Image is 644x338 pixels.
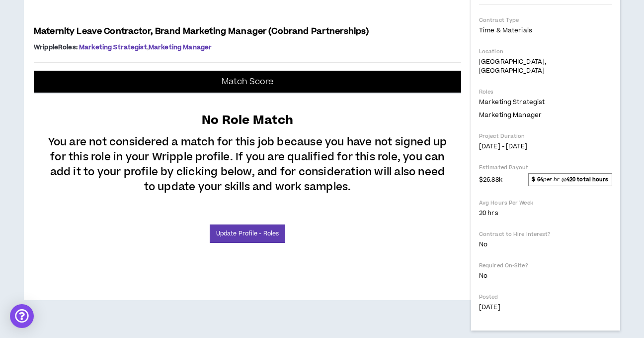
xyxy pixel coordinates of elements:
[479,98,545,107] span: Marketing Strategist
[222,77,274,87] p: Match Score
[479,240,612,249] p: No
[479,271,612,280] p: No
[479,164,612,171] p: Estimated Payout
[532,176,543,183] strong: $ 64
[479,293,612,301] p: Posted
[566,176,609,183] strong: 420 total hours
[479,209,612,218] p: 20 hrs
[479,111,542,119] span: Marketing Manager
[79,43,147,52] span: Marketing Strategist
[34,43,78,52] span: Wripple Roles :
[528,173,612,186] span: per hr @
[149,43,212,52] span: Marketing Manager
[202,106,293,129] p: No Role Match
[479,26,612,35] p: Time & Materials
[479,199,612,207] p: Avg Hours Per Week
[479,303,612,312] p: [DATE]
[44,129,451,195] p: You are not considered a match for this job because you have not signed up for this role in your ...
[479,142,612,151] p: [DATE] - [DATE]
[479,88,612,96] p: Roles
[479,132,612,140] p: Project Duration
[479,262,612,269] p: Required On-Site?
[210,225,285,243] a: Update Profile - Roles
[34,43,461,51] p: ,
[10,304,34,328] div: Open Intercom Messenger
[479,16,612,24] p: Contract Type
[479,57,612,75] p: [GEOGRAPHIC_DATA], [GEOGRAPHIC_DATA]
[34,25,369,37] span: Maternity Leave Contractor, Brand Marketing Manager (Cobrand Partnerships)
[479,230,612,238] p: Contract to Hire Interest?
[479,174,502,186] span: $26.88k
[479,48,612,55] p: Location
